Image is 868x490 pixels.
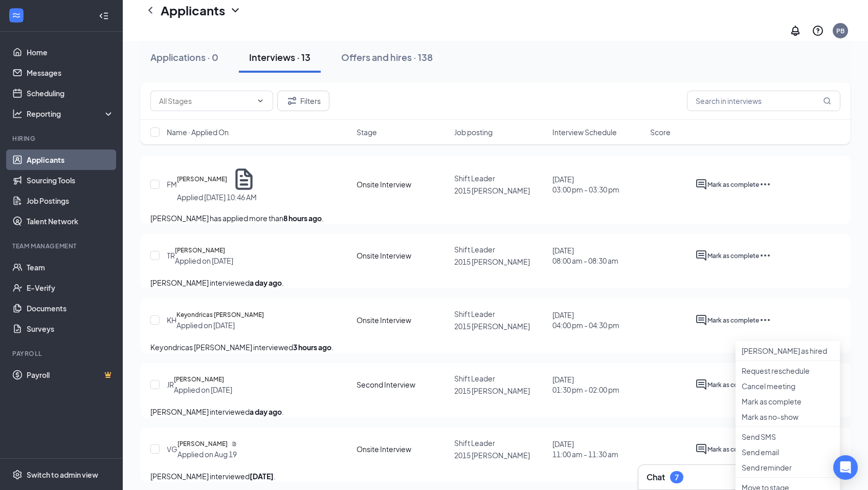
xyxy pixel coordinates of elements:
[552,310,619,330] div: [DATE]
[150,342,840,353] p: Keyondricas [PERSON_NAME] interviewed .
[27,278,114,298] a: E-Verify
[695,249,707,262] svg: ActiveChat
[454,438,495,448] span: Shift Leader
[175,245,225,255] h5: [PERSON_NAME]
[167,179,177,189] div: FM
[707,252,759,260] span: Mark as complete
[27,190,114,211] a: Job Postings
[99,11,109,21] svg: Collapse
[232,441,237,446] svg: Document
[552,320,619,330] span: 04:00 pm - 04:30 pm
[177,449,237,459] div: Applied on Aug 19
[231,166,257,192] svg: Document
[167,250,175,261] div: TR
[454,450,546,460] p: 2015 [PERSON_NAME]
[167,127,229,137] span: Name · Applied On
[552,439,618,459] div: [DATE]
[27,62,114,83] a: Messages
[552,245,618,266] div: [DATE]
[759,314,771,326] svg: Ellipses
[707,443,759,455] button: Mark as complete
[256,97,264,105] svg: ChevronDown
[836,27,844,35] div: PB
[454,245,495,254] span: Shift Leader
[283,214,322,223] b: 8 hours ago
[552,385,619,395] span: 01:30 pm - 02:00 pm
[175,255,233,266] div: Applied on [DATE]
[150,212,840,224] p: [PERSON_NAME] has applied more than .
[552,174,619,195] div: [DATE]
[552,374,619,395] div: [DATE]
[707,381,759,389] span: Mark as complete
[695,314,707,326] svg: ActiveChat
[11,10,21,20] svg: WorkstreamLogo
[12,134,112,143] div: Hiring
[552,127,617,137] span: Interview Schedule
[176,310,264,320] h5: Keyondricas [PERSON_NAME]
[167,444,177,454] div: VG
[695,178,707,190] svg: ActiveChat
[454,257,546,267] p: 2015 [PERSON_NAME]
[454,374,495,383] span: Shift Leader
[707,316,759,324] span: Mark as complete
[707,181,759,188] span: Mark as complete
[27,470,98,480] div: Switch to admin view
[454,185,546,196] p: 2015 [PERSON_NAME]
[27,257,114,278] a: Team
[454,127,493,137] span: Job posting
[27,170,114,190] a: Sourcing Tools
[27,211,114,231] a: Talent Network
[12,349,112,358] div: Payroll
[454,321,546,331] p: 2015 [PERSON_NAME]
[707,178,759,190] button: Mark as complete
[357,250,411,261] div: Onsite Interview
[176,320,264,330] div: Applied on [DATE]
[552,255,618,266] span: 08:00 am - 08:30 am
[12,109,23,119] svg: Analysis
[144,4,157,16] svg: ChevronLeft
[174,374,224,385] h5: [PERSON_NAME]
[27,318,114,339] a: Surveys
[341,51,433,63] div: Offers and hires · 138
[286,95,298,107] svg: Filter
[150,406,840,417] p: [PERSON_NAME] interviewed .
[552,449,618,459] span: 11:00 am - 11:30 am
[27,83,114,103] a: Scheduling
[27,365,114,385] a: PayrollCrown
[357,127,377,137] span: Stage
[357,179,411,189] div: Onsite Interview
[177,439,228,449] h5: [PERSON_NAME]
[167,379,174,390] div: JR
[159,95,252,106] input: All Stages
[27,298,114,318] a: Documents
[357,444,411,454] div: Onsite Interview
[552,184,619,195] span: 03:00 pm - 03:30 pm
[707,249,759,262] button: Mark as complete
[293,343,331,352] b: 3 hours ago
[150,471,840,482] p: [PERSON_NAME] interviewed .
[177,192,257,202] div: Applied [DATE] 10:46 AM
[812,25,824,37] svg: QuestionInfo
[174,385,232,395] div: Applied on [DATE]
[647,472,665,483] h3: Chat
[675,473,679,482] div: 7
[789,25,802,37] svg: Notifications
[707,445,759,453] span: Mark as complete
[277,91,329,111] button: Filter Filters
[27,109,115,119] div: Reporting
[759,178,771,190] svg: Ellipses
[823,97,831,105] svg: MagnifyingGlass
[707,378,759,391] button: Mark as complete
[357,315,411,325] div: Onsite Interview
[695,378,707,391] svg: ActiveChat
[27,150,114,170] a: Applicants
[833,455,858,480] div: Open Intercom Messenger
[27,42,114,62] a: Home
[229,4,241,16] svg: ChevronDown
[249,51,310,63] div: Interviews · 13
[150,277,840,288] p: [PERSON_NAME] interviewed .
[250,407,282,416] b: a day ago
[150,51,218,63] div: Applications · 0
[454,309,495,318] span: Shift Leader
